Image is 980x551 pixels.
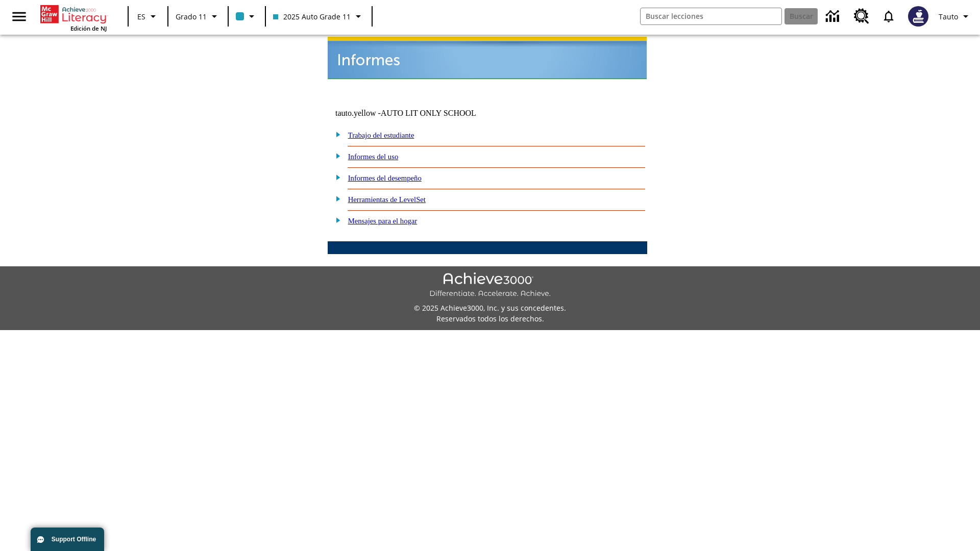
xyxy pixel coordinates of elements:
img: plus.gif [330,194,341,203]
button: Escoja un nuevo avatar [902,3,935,30]
a: Herramientas de LevelSet [348,195,426,204]
button: Clase: 2025 Auto Grade 11, Selecciona una clase [269,7,369,26]
img: Achieve3000 Differentiate Accelerate Achieve [429,272,551,298]
button: Lenguaje: ES, Selecciona un idioma [132,7,164,26]
span: Support Offline [52,536,96,543]
span: Tauto [939,11,958,22]
td: tauto.yellow - [335,109,523,118]
img: plus.gif [330,215,341,224]
span: Grado 11 [176,11,207,22]
button: El color de la clase es azul claro. Cambiar el color de la clase. [232,7,262,26]
a: Mensajes para el hogar [348,217,418,225]
img: plus.gif [330,130,341,139]
a: Notificaciones [875,3,902,30]
button: Abrir el menú lateral [4,2,34,32]
img: plus.gif [330,172,341,182]
span: ES [137,11,145,22]
img: header [328,37,647,79]
img: plus.gif [330,151,341,160]
span: Edición de NJ [70,24,107,32]
button: Grado: Grado 11, Elige un grado [171,7,225,26]
div: Portada [40,3,107,32]
span: 2025 Auto Grade 11 [273,11,351,22]
nobr: AUTO LIT ONLY SCHOOL [381,109,476,117]
img: Avatar [908,6,928,27]
a: Informes del desempeño [348,174,422,182]
button: Perfil/Configuración [935,7,976,26]
a: Centro de información [820,3,848,31]
button: Support Offline [31,528,104,551]
a: Informes del uso [348,153,399,161]
a: Centro de recursos, Se abrirá en una pestaña nueva. [848,3,875,30]
a: Trabajo del estudiante [348,131,414,139]
input: Buscar campo [641,8,781,24]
